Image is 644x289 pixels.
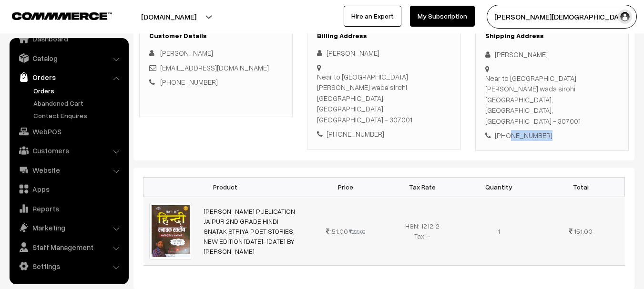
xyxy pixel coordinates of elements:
[12,239,125,256] a: Staff Management
[149,203,193,259] img: MO.jpeg
[384,177,460,197] th: Tax Rate
[574,227,593,235] span: 151.00
[485,49,619,60] div: [PERSON_NAME]
[204,207,295,255] a: [PERSON_NAME] PUBLICATION JAIPUR 2ND GRADE HINDI SNATAK STRIYA POET STORIES, NEW EDITION [DATE]-[...
[618,10,632,24] img: user
[410,6,475,27] a: My Subscription
[485,32,619,40] h3: Shipping Address
[317,32,450,40] h3: Billing Address
[149,32,283,40] h3: Customer Details
[31,98,125,108] a: Abandoned Cart
[349,229,365,235] strike: 299.00
[344,6,401,27] a: Hire an Expert
[12,200,125,217] a: Reports
[485,73,619,127] div: Near to [GEOGRAPHIC_DATA] [PERSON_NAME] wada sirohi [GEOGRAPHIC_DATA], [GEOGRAPHIC_DATA], [GEOGRA...
[12,12,112,20] img: COMMMERCE
[487,5,637,29] button: [PERSON_NAME][DEMOGRAPHIC_DATA]
[12,123,125,140] a: WebPOS
[498,227,500,235] span: 1
[143,177,307,197] th: Product
[317,71,450,125] div: Near to [GEOGRAPHIC_DATA] [PERSON_NAME] wada sirohi [GEOGRAPHIC_DATA], [GEOGRAPHIC_DATA], [GEOGRA...
[485,130,619,141] div: [PHONE_NUMBER]
[460,177,537,197] th: Quantity
[12,50,125,67] a: Catalog
[12,69,125,86] a: Orders
[307,177,384,197] th: Price
[12,142,125,159] a: Customers
[12,161,125,179] a: Website
[326,227,348,235] span: 151.00
[12,219,125,236] a: Marketing
[108,5,230,29] button: [DOMAIN_NAME]
[31,86,125,96] a: Orders
[160,63,269,72] a: [EMAIL_ADDRESS][DOMAIN_NAME]
[12,10,95,21] a: COMMMERCE
[317,129,450,140] div: [PHONE_NUMBER]
[12,258,125,275] a: Settings
[160,78,218,86] a: [PHONE_NUMBER]
[12,180,125,198] a: Apps
[12,30,125,47] a: Dashboard
[317,48,450,59] div: [PERSON_NAME]
[31,110,125,120] a: Contact Enquires
[160,49,213,57] span: [PERSON_NAME]
[405,222,440,240] span: HSN: 121212 Tax: -
[537,177,625,197] th: Total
